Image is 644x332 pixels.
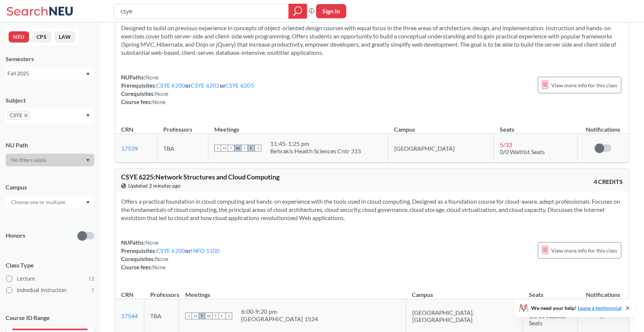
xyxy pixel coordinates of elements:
[500,141,512,148] span: 5 / 33
[121,238,220,271] div: NUPaths: Prerequisites: or Corequisites: Course fees:
[6,109,94,124] div: CSYEX to remove pillDropdown arrow
[191,82,220,89] a: CSYE 6202
[577,283,629,299] th: Notifications
[157,82,185,89] a: CSYE 6200
[234,145,241,151] span: W
[192,313,199,319] span: M
[6,96,94,104] div: Subject
[241,315,318,323] div: [GEOGRAPHIC_DATA] 1524
[157,247,185,254] a: CSYE 6200
[6,274,94,284] label: Lecture
[578,305,622,311] a: Leave a testimonial
[121,173,280,181] span: CSYE 6225 : Network Structures and Cloud Computing
[185,313,192,319] span: S
[152,98,166,105] span: None
[121,291,133,299] div: CRN
[128,182,181,190] span: Updated 3 minutes ago
[86,159,90,162] svg: Dropdown arrow
[6,196,94,209] div: Dropdown arrow
[91,286,94,294] span: 1
[9,31,29,43] button: NEU
[388,134,494,163] td: [GEOGRAPHIC_DATA]
[121,125,133,134] div: CRN
[6,154,94,166] div: Dropdown arrow
[531,306,622,311] span: We need your help!
[293,6,302,16] svg: magnifying glass
[121,197,623,222] section: Offers a practical foundation in cloud computing and hands-on experience with the tools used in c...
[7,198,70,207] input: Choose one or multiple
[225,313,232,319] span: S
[241,308,318,315] div: 6:00 - 9:20 pm
[120,5,283,18] input: Class, professor, course number, "phrase"
[212,313,219,319] span: T
[270,140,361,147] div: 11:45 - 1:25 pm
[86,201,90,204] svg: Dropdown arrow
[88,275,94,283] span: 12
[6,55,94,63] div: Semesters
[208,118,388,134] th: Meetings
[144,283,179,299] th: Professors
[577,118,629,134] th: Notifications
[388,118,494,134] th: Campus
[6,261,94,269] span: Class Type
[221,145,228,151] span: M
[406,283,523,299] th: Campus
[7,111,30,120] span: CSYEX to remove pill
[551,81,617,90] span: View more info for this class
[500,148,545,155] span: 0/0 Waitlist Seats
[121,145,138,152] a: 17539
[157,134,208,163] td: TBA
[551,246,617,255] span: View more info for this class
[6,285,94,295] label: Individual Instruction
[199,313,205,319] span: T
[316,4,346,18] button: Sign In
[86,73,90,76] svg: Dropdown arrow
[152,264,166,270] span: None
[121,312,138,319] a: 17544
[24,114,28,117] svg: X to remove pill
[7,69,85,78] div: Fall 2025
[155,90,168,97] span: None
[6,231,25,240] p: Honors
[270,147,361,155] div: Behrakis Health Sciences Cntr 315
[288,4,307,19] div: magnifying glass
[6,183,94,191] div: Campus
[494,118,577,134] th: Seats
[6,141,94,149] div: NU Path
[6,314,94,322] p: Course ID Range
[255,145,261,151] span: S
[594,178,623,186] span: 4 CREDITS
[529,312,566,326] span: 15/15 Waitlist Seats
[145,239,159,246] span: None
[179,283,406,299] th: Meetings
[145,74,159,81] span: None
[225,82,254,89] a: CSYE 6205
[86,114,90,117] svg: Dropdown arrow
[54,31,76,43] button: LAW
[155,256,168,262] span: None
[205,313,212,319] span: W
[214,145,221,151] span: S
[121,73,254,106] div: NUPaths: Prerequisites: or or Corequisites: Course fees:
[523,283,577,299] th: Seats
[157,118,208,134] th: Professors
[248,145,255,151] span: F
[228,145,234,151] span: T
[241,145,248,151] span: T
[121,24,623,57] section: Designed to build on previous experience in concepts of object-oriented design courses with equal...
[191,247,220,254] a: INFO 5100
[6,68,94,79] div: Fall 2025Dropdown arrow
[219,313,225,319] span: F
[32,31,51,43] button: CPS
